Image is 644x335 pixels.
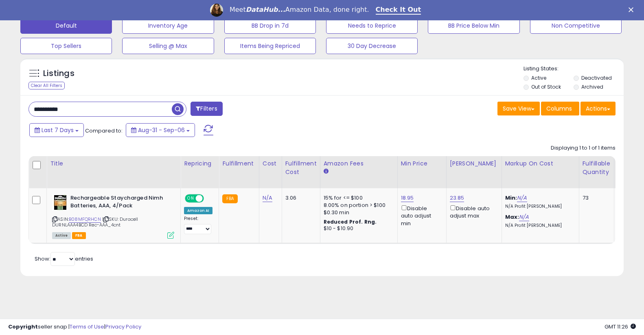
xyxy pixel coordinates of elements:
button: Columns [541,102,579,115]
div: Disable auto adjust min [401,204,440,227]
span: ON [186,195,196,202]
small: FBA [222,194,237,203]
div: Min Price [401,159,443,168]
button: Items Being Repriced [224,38,316,54]
a: B08MFQRHCN [69,216,101,223]
a: 23.85 [450,194,464,202]
span: All listings currently available for purchase on Amazon [52,232,71,239]
div: Title [50,159,177,168]
th: The percentage added to the cost of goods (COGS) that forms the calculator for Min & Max prices. [502,156,579,188]
div: [PERSON_NAME] [450,159,498,168]
p: Listing States: [524,65,624,73]
div: Disable auto adjust max [450,204,495,220]
div: Meet Amazon Data, done right. [230,6,369,14]
strong: Copyright [8,323,38,331]
button: Needs to Reprice [326,17,418,34]
span: FBA [72,232,86,239]
div: Close [629,7,637,12]
button: Filters [191,102,222,116]
b: Rechargeable Staycharged Nimh Batteries, AAA, 4/Pack [70,194,169,211]
a: Terms of Use [70,323,104,331]
p: N/A Profit [PERSON_NAME] [505,204,573,209]
a: N/A [519,213,529,221]
a: N/A [263,194,272,202]
button: Actions [580,102,616,115]
button: Inventory Age [122,17,214,34]
a: Privacy Policy [105,323,141,331]
div: $10 - $10.90 [324,225,391,232]
button: BB Price Below Min [428,17,519,34]
div: 73 [583,194,608,202]
span: 2025-09-17 11:26 GMT [605,323,636,331]
div: Cost [263,159,278,168]
button: Default [20,17,112,34]
div: Clear All Filters [28,82,65,89]
label: Active [531,74,546,81]
div: 3.06 [285,194,314,202]
p: N/A Profit [PERSON_NAME] [505,223,573,228]
i: DataHub... [246,6,285,13]
div: seller snap | | [8,323,141,331]
h5: Listings [43,68,74,79]
div: 15% for <= $100 [324,194,391,202]
div: Preset: [184,216,212,234]
button: Non Competitive [530,17,622,34]
b: Reduced Prof. Rng. [324,218,377,225]
div: $0.30 min [324,209,391,216]
a: N/A [517,194,527,202]
span: | SKU: Duracell DURNLAAA4BCD Rec-AAA_4cnt [52,216,138,228]
button: Save View [497,102,540,115]
div: Displaying 1 to 1 of 1 items [551,144,616,152]
div: Fulfillment Cost [285,159,317,176]
div: Fulfillable Quantity [583,159,611,176]
span: Last 7 Days [42,126,74,134]
span: OFF [203,195,216,202]
button: Last 7 Days [29,123,84,137]
button: Top Sellers [20,38,112,54]
img: 51wztD6gvmL._SL40_.jpg [52,194,68,211]
span: Show: entries [35,255,93,263]
label: Deactivated [581,74,612,81]
div: Fulfillment [222,159,255,168]
div: Amazon AI [184,207,212,214]
label: Out of Stock [531,83,561,90]
div: Markup on Cost [505,159,576,168]
small: Amazon Fees. [324,168,329,175]
div: Repricing [184,159,215,168]
button: Selling @ Max [122,38,214,54]
div: ASIN: [52,194,174,238]
span: Aug-31 - Sep-06 [138,126,185,134]
button: Aug-31 - Sep-06 [126,123,195,137]
button: BB Drop in 7d [224,17,316,34]
div: 8.00% on portion > $100 [324,202,391,209]
span: Columns [546,104,572,113]
span: Compared to: [85,127,123,135]
button: 30 Day Decrease [326,38,418,54]
a: Check It Out [376,6,421,15]
img: Profile image for Georgie [210,4,223,17]
a: 18.95 [401,194,414,202]
b: Max: [505,213,519,221]
b: Min: [505,194,517,202]
label: Archived [581,83,603,90]
div: Amazon Fees [324,159,394,168]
